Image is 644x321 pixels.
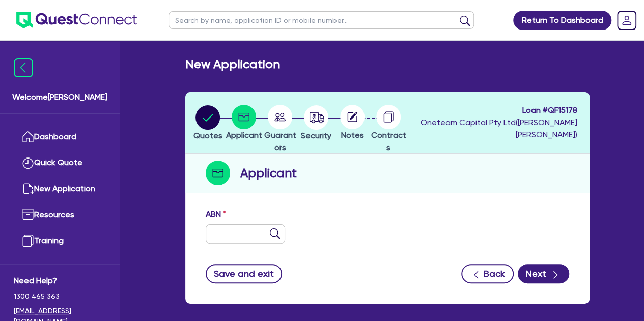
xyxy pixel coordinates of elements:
[513,11,611,30] a: Return To Dashboard
[240,164,297,182] h2: Applicant
[341,130,364,140] span: Notes
[14,124,106,150] a: Dashboard
[613,7,640,34] a: Dropdown toggle
[22,235,34,247] img: training
[14,291,106,302] span: 1300 465 363
[22,157,34,169] img: quick-quote
[226,130,262,140] span: Applicant
[301,131,331,140] span: Security
[14,228,106,254] a: Training
[421,118,577,139] span: Oneteam Capital Pty Ltd ( [PERSON_NAME] [PERSON_NAME] )
[206,161,230,185] img: step-icon
[264,130,296,152] span: Guarantors
[14,150,106,176] a: Quick Quote
[300,105,332,142] button: Security
[16,12,137,28] img: quest-connect-logo-blue
[22,183,34,195] img: new-application
[518,264,569,283] button: Next
[409,104,577,116] span: Loan # QF15178
[371,130,406,152] span: Contracts
[22,209,34,221] img: resources
[193,131,222,140] span: Quotes
[14,176,106,202] a: New Application
[14,58,33,77] img: icon-menu-close
[14,275,106,287] span: Need Help?
[461,264,514,283] button: Back
[185,57,280,72] h2: New Application
[193,105,223,142] button: Quotes
[169,11,474,29] input: Search by name, application ID or mobile number...
[206,208,226,220] label: ABN
[14,202,106,228] a: Resources
[12,91,107,103] span: Welcome [PERSON_NAME]
[270,228,280,239] img: abn-lookup icon
[206,264,283,283] button: Save and exit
